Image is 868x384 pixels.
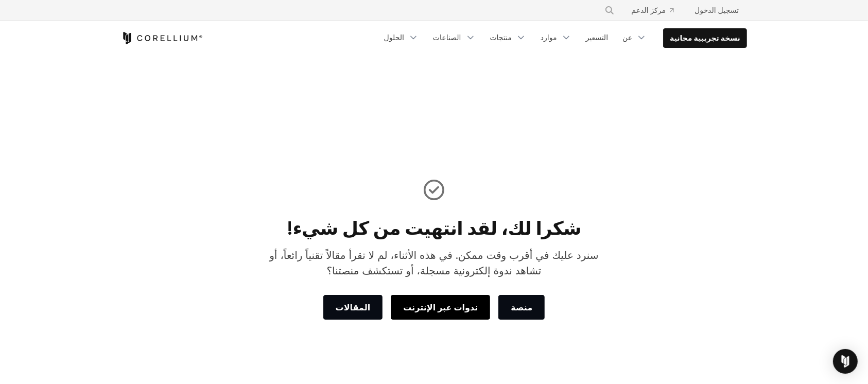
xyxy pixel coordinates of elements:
[511,302,532,312] font: منصة
[336,302,371,312] font: المقالات
[600,1,619,20] button: يبحث
[833,349,858,374] div: فتح برنامج Intercom Messenger
[323,295,383,320] a: المقالات
[631,6,666,14] font: مركز الدعم
[541,33,557,42] font: موارد
[622,33,632,42] font: عن
[670,33,740,42] font: نسخة تجريبية مجانية
[695,6,739,14] font: تسجيل الدخول
[121,32,203,44] a: كوريليوم هوم
[586,33,609,42] font: التسعير
[384,33,404,42] font: الحلول
[498,295,545,320] a: منصة
[287,217,581,239] font: شكرا لك، لقد انتهيت من كل شيء!
[592,1,747,20] div: قائمة التنقل
[378,28,747,48] div: قائمة التنقل
[490,33,512,42] font: منتجات
[403,302,478,312] font: ندوات عبر الإنترنت
[391,295,490,320] a: ندوات عبر الإنترنت
[269,249,599,277] font: سنرد عليك في أقرب وقت ممكن. في هذه الأثناء، لم لا تقرأ مقالاً تقنياً رائعاً، أو تشاهد ندوة إلكترو...
[433,33,461,42] font: الصناعات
